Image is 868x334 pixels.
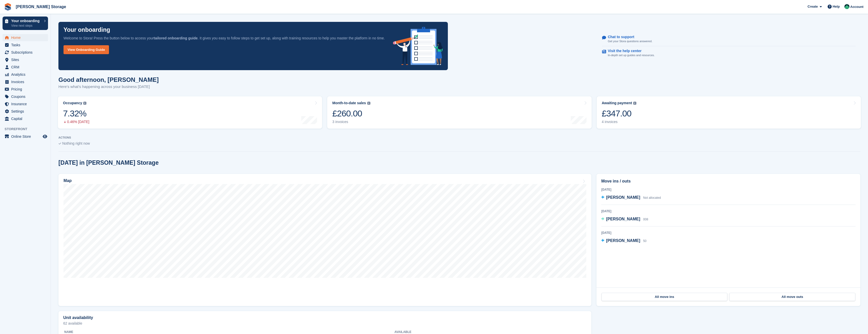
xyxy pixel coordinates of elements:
span: [PERSON_NAME] [606,195,640,200]
a: [PERSON_NAME] Storage [14,3,68,11]
a: Month-to-date sales £260.00 3 invoices [327,96,591,129]
span: Not allocated [643,196,661,200]
a: [PERSON_NAME] Not allocated [601,194,661,201]
p: In-depth set up guides and resources. [608,53,655,57]
span: CRM [11,64,42,71]
p: Visit the help center [608,49,651,53]
a: Map [58,174,591,306]
span: Insurance [11,100,42,108]
img: icon-info-grey-7440780725fd019a000dd9b08b2336e03edf1995a4989e88bcd33f0948082b44.svg [83,102,86,105]
span: Storefront [5,127,51,132]
a: [PERSON_NAME] 008 [601,216,648,223]
span: Help [833,4,840,9]
div: 0.46% [DATE] [63,120,89,124]
h1: Good afternoon, [PERSON_NAME] [58,76,159,83]
span: 50 [643,239,646,243]
p: View next steps [11,23,41,28]
a: Your onboarding View next steps [3,17,48,30]
p: Chat to support [608,35,648,39]
a: menu [3,108,48,115]
a: menu [3,93,48,100]
span: Pricing [11,86,42,93]
div: 7.32% [63,108,89,119]
span: Create [808,4,818,9]
a: menu [3,56,48,63]
a: menu [3,71,48,78]
img: Andrew Norman [844,4,849,9]
a: menu [3,133,48,140]
a: View Onboarding Guide [64,45,109,54]
div: Awaiting payment [602,101,632,105]
span: Analytics [11,71,42,78]
a: Awaiting payment £347.00 4 invoices [597,96,861,129]
a: Occupancy 7.32% 0.46% [DATE] [58,96,322,129]
p: ACTIONS [58,136,860,139]
span: Subscriptions [11,49,42,56]
span: Capital [11,115,42,122]
h2: [DATE] in [PERSON_NAME] Storage [58,159,159,166]
p: Welcome to Stora! Press the button below to access your . It gives you easy to follow steps to ge... [64,35,385,41]
a: menu [3,115,48,122]
div: Month-to-date sales [332,101,366,105]
img: stora-icon-8386f47178a22dfd0bd8f6a31ec36ba5ce8667c1dd55bd0f319d3a0aa187defe.svg [4,3,12,11]
span: [PERSON_NAME] [606,217,640,221]
img: icon-info-grey-7440780725fd019a000dd9b08b2336e03edf1995a4989e88bcd33f0948082b44.svg [633,102,636,105]
p: 62 available [63,322,587,325]
a: All move outs [729,293,855,301]
img: icon-info-grey-7440780725fd019a000dd9b08b2336e03edf1995a4989e88bcd33f0948082b44.svg [367,102,370,105]
div: £347.00 [602,108,637,119]
a: menu [3,86,48,93]
span: Tasks [11,41,42,49]
a: menu [3,64,48,71]
img: blank_slate_check_icon-ba018cac091ee9be17c0a81a6c232d5eb81de652e7a59be601be346b1b6ddf79.svg [58,143,61,145]
span: [PERSON_NAME] [606,238,640,243]
strong: tailored onboarding guide [154,36,198,40]
div: [DATE] [601,209,856,214]
span: 008 [643,218,648,221]
a: Preview store [42,133,48,140]
span: Sites [11,56,42,63]
img: onboarding-info-6c161a55d2c0e0a8cae90662b2fe09162a5109e8cc188191df67fb4f79e88e88.svg [393,27,443,65]
a: menu [3,100,48,108]
a: All move ins [602,293,727,301]
p: Here's what's happening across your business [DATE] [58,84,159,90]
span: Invoices [11,78,42,85]
p: Get your Stora questions answered. [608,39,652,43]
div: 4 invoices [602,120,637,124]
div: Occupancy [63,101,82,105]
span: Online Store [11,133,42,140]
a: Chat to support Get your Stora questions answered. [602,32,856,46]
a: menu [3,78,48,85]
span: Coupons [11,93,42,100]
div: [DATE] [601,187,856,192]
a: menu [3,34,48,41]
h2: Unit availability [63,315,93,320]
div: £260.00 [332,108,370,119]
div: [DATE] [601,231,856,235]
a: Visit the help center In-depth set up guides and resources. [602,46,856,60]
a: menu [3,49,48,56]
a: [PERSON_NAME] 50 [601,238,646,244]
span: Nothing right now [62,141,90,145]
p: Your onboarding [11,19,41,23]
h2: Map [64,178,72,183]
span: Home [11,34,42,41]
h2: Move ins / outs [601,178,856,184]
a: menu [3,41,48,49]
p: Your onboarding [64,27,110,33]
span: Account [850,4,863,9]
span: Settings [11,108,42,115]
div: 3 invoices [332,120,370,124]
